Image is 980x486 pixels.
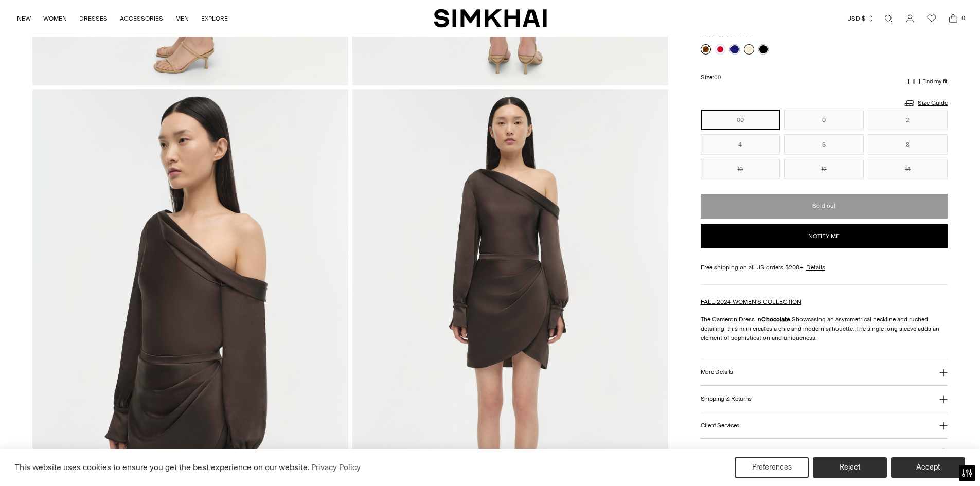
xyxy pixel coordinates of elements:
a: Open search modal [878,8,899,29]
span: This website uses cookies to ensure you get the best experience on our website. [15,462,310,472]
button: 0 [784,110,864,130]
button: About [PERSON_NAME] [701,439,948,465]
a: Size Guide [903,97,948,110]
a: Privacy Policy (opens in a new tab) [310,460,362,475]
strong: Chocolate. [761,316,792,323]
button: 12 [784,159,864,179]
a: WOMEN [43,7,67,30]
a: Details [806,263,825,272]
iframe: Sign Up via Text for Offers [8,447,103,478]
h3: Client Services [701,422,740,429]
span: 00 [714,74,721,81]
div: Free shipping on all US orders $200+ [701,263,948,272]
p: The Cameron Dress in Showcasing an asymmetrical neckline and ruched detailing, this mini creates ... [701,315,948,343]
a: NEW [17,7,31,30]
a: Wishlist [921,8,942,29]
a: Open cart modal [943,8,964,29]
button: Accept [891,457,965,478]
button: Notify me [701,224,948,248]
h3: Shipping & Returns [701,395,752,402]
h3: More Details [701,369,733,375]
button: More Details [701,359,948,386]
button: 2 [868,110,948,130]
button: 10 [701,159,780,179]
button: USD $ [847,7,875,30]
a: EXPLORE [201,7,228,30]
button: 6 [784,134,864,155]
label: Size: [701,73,721,82]
button: Reject [813,457,887,478]
button: Client Services [701,412,948,439]
button: 8 [868,134,948,155]
a: DRESSES [79,7,108,30]
span: 0 [958,13,968,23]
a: Go to the account page [900,8,920,29]
button: Shipping & Returns [701,386,948,412]
button: Preferences [735,457,809,478]
a: ACCESSORIES [120,7,163,30]
button: 4 [701,134,780,155]
button: 14 [868,159,948,179]
button: 00 [701,110,780,130]
a: MEN [175,7,189,30]
a: SIMKHAI [434,8,547,28]
a: FALL 2024 WOMEN'S COLLECTION [701,298,801,305]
